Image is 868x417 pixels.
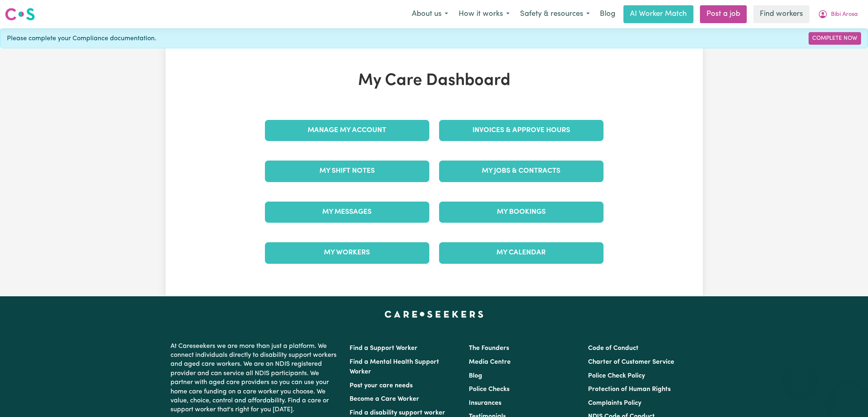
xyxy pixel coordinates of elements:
a: Protection of Human Rights [588,386,671,393]
a: My Messages [265,202,429,223]
a: Code of Conduct [588,345,638,352]
a: Media Centre [469,359,511,365]
a: Invoices & Approve Hours [439,120,603,141]
a: Careseekers logo [5,5,35,24]
a: Careseekers home page [385,311,483,317]
img: Careseekers logo [5,7,35,22]
h1: My Care Dashboard [260,71,608,91]
iframe: Close message [792,365,808,381]
a: The Founders [469,345,509,352]
a: Complaints Policy [588,400,641,406]
a: My Calendar [439,242,603,263]
span: Please complete your Compliance documentation. [7,34,156,43]
button: About us [407,6,453,23]
a: Police Checks [469,386,509,393]
a: Manage My Account [265,120,429,141]
a: Post a job [700,5,747,23]
a: Charter of Customer Service [588,359,674,365]
button: How it works [453,6,515,23]
a: Blog [469,373,482,379]
a: Insurances [469,400,501,406]
a: Find a Mental Health Support Worker [350,359,439,375]
a: Find workers [753,5,809,23]
a: My Workers [265,242,429,263]
button: My Account [813,6,863,23]
a: My Shift Notes [265,161,429,182]
span: Bibi Arosa [831,10,858,19]
a: Police Check Policy [588,373,645,379]
a: Find a Support Worker [350,345,418,352]
a: AI Worker Match [623,5,693,23]
a: Find a disability support worker [350,410,445,416]
a: My Bookings [439,202,603,223]
a: Blog [595,5,620,23]
a: Complete Now [809,32,861,45]
a: My Jobs & Contracts [439,161,603,182]
button: Safety & resources [515,6,595,23]
iframe: Button to launch messaging window [835,384,861,410]
a: Become a Care Worker [350,396,419,402]
a: Post your care needs [350,382,413,389]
